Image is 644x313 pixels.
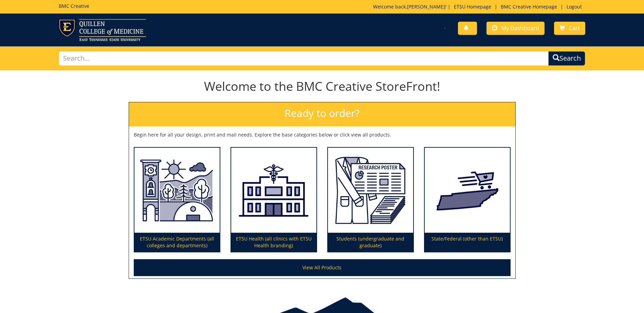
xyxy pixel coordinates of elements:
h2: Ready to order? [129,102,515,126]
img: ETSU Health (all clinics with ETSU Health branding) [231,148,316,233]
img: Students (undergraduate and graduate) [328,148,413,233]
a: [PERSON_NAME] [407,3,445,10]
a: Students (undergraduate and graduate) [328,148,413,252]
img: ETSU Academic Departments (all colleges and departments) [134,148,220,233]
p: ETSU Academic Departments (all colleges and departments) [134,233,220,252]
p: State/Federal (other than ETSU) [425,233,510,252]
a: ETSU Academic Departments (all colleges and departments) [134,148,220,252]
button: Search [548,51,585,66]
a: BMC Creative Homepage [497,3,560,10]
p: Welcome back, ! | | | [373,3,585,10]
input: Search... [59,51,549,66]
a: View All Products [134,259,511,276]
h1: Welcome to the BMC Creative StoreFront! [129,80,516,93]
p: ETSU Health (all clinics with ETSU Health branding) [231,233,316,252]
a: Cart [554,22,585,35]
a: ETSU Health (all clinics with ETSU Health branding) [231,148,316,252]
img: ETSU logo [59,19,146,41]
span: Cart [569,24,580,32]
h5: BMC Creative [59,3,89,8]
a: Logout [563,3,585,10]
p: Begin here for all your design, print and mail needs. Explore the base categories below or click ... [134,131,511,138]
a: ETSU Homepage [450,3,495,10]
img: State/Federal (other than ETSU) [425,148,510,233]
a: My Dashboard [486,22,545,35]
p: Students (undergraduate and graduate) [328,233,413,252]
a: State/Federal (other than ETSU) [425,148,510,252]
span: My Dashboard [501,24,539,32]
